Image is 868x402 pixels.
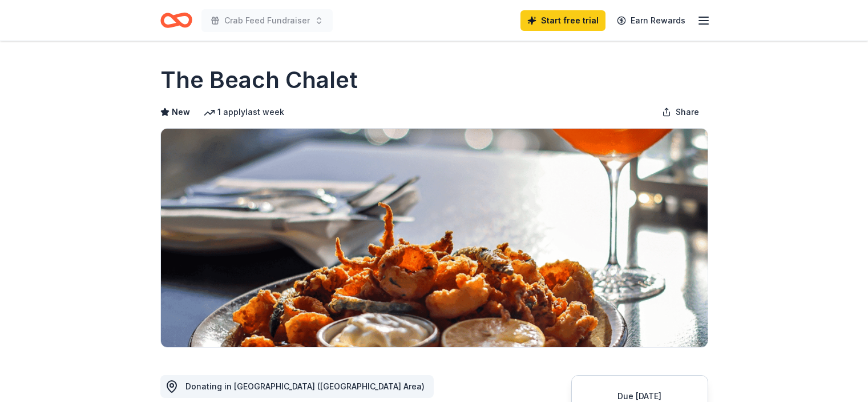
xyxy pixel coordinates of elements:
[185,381,425,391] span: Donating in [GEOGRAPHIC_DATA] ([GEOGRAPHIC_DATA] Area)
[653,101,708,124] button: Share
[160,64,358,96] h1: The Beach Chalet
[204,105,284,119] div: 1 apply last week
[676,105,699,119] span: Share
[520,10,605,31] a: Start free trial
[224,14,310,27] span: Crab Feed Fundraiser
[610,10,692,31] a: Earn Rewards
[161,129,708,347] img: Image for The Beach Chalet
[160,7,192,34] a: Home
[201,9,333,32] button: Crab Feed Fundraiser
[172,105,190,119] span: New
